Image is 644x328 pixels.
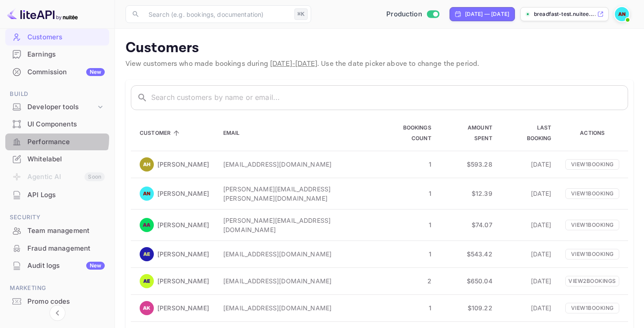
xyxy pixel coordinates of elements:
[507,249,552,259] p: [DATE]
[140,157,154,172] img: Abdelrahman Hussien
[5,222,109,240] div: Team management
[140,274,154,288] img: Ahmed Elshorbagy
[5,133,109,151] div: Performance
[86,262,105,270] div: New
[5,151,109,168] div: Whitelabel
[507,303,552,313] p: [DATE]
[140,301,154,315] img: Ali Khaled
[446,276,492,286] p: $650.04
[446,220,492,229] p: $74.07
[223,276,366,286] p: [EMAIL_ADDRESS][DOMAIN_NAME]
[140,218,154,232] img: Ahmed Abdelfattah
[5,116,109,132] a: UI Components
[5,151,109,167] a: Whitelabel
[157,160,209,169] p: [PERSON_NAME]
[380,122,431,144] span: Bookings Count
[565,276,619,286] p: View 2 booking s
[380,303,431,313] p: 1
[565,249,619,259] p: View 1 booking
[5,89,109,99] span: Build
[27,119,105,130] div: UI Components
[157,220,209,229] p: [PERSON_NAME]
[5,293,109,309] a: Promo codes
[446,122,492,144] span: Amount Spent
[5,222,109,239] a: Team management
[27,244,105,254] div: Fraud management
[380,189,431,198] p: 1
[27,137,105,147] div: Performance
[446,160,492,169] p: $593.28
[27,297,105,307] div: Promo codes
[5,99,109,115] div: Developer tools
[5,213,109,222] span: Security
[27,32,105,42] div: Customers
[380,249,431,259] p: 1
[465,10,509,18] div: [DATE] — [DATE]
[386,9,422,19] span: Production
[565,159,619,170] p: View 1 booking
[5,116,109,133] div: UI Components
[5,240,109,257] div: Fraud management
[126,39,633,57] p: Customers
[507,220,552,229] p: [DATE]
[534,10,595,18] p: breadfast-test.nuitee....
[507,122,552,144] span: Last Booking
[507,160,552,169] p: [DATE]
[5,187,109,204] div: API Logs
[5,29,109,46] div: Customers
[294,8,308,20] div: ⌘K
[143,5,291,23] input: Search (e.g. bookings, documentation)
[223,160,366,169] p: [EMAIL_ADDRESS][DOMAIN_NAME]
[5,240,109,256] a: Fraud management
[270,59,317,69] span: [DATE] - [DATE]
[558,115,628,151] th: Actions
[140,187,154,201] img: Abdelrahman Nasef
[140,247,154,261] img: Ahmed Elkorashi
[565,188,619,199] p: View 1 booking
[27,226,105,236] div: Team management
[5,46,109,63] div: Earnings
[157,189,209,198] p: [PERSON_NAME]
[5,257,109,275] div: Audit logsNew
[7,7,78,21] img: LiteAPI logo
[5,187,109,203] a: API Logs
[223,303,366,313] p: [EMAIL_ADDRESS][DOMAIN_NAME]
[27,50,105,60] div: Earnings
[157,249,209,259] p: [PERSON_NAME]
[5,46,109,62] a: Earnings
[507,276,552,286] p: [DATE]
[380,220,431,229] p: 1
[223,128,252,138] span: Email
[446,303,492,313] p: $109.22
[5,133,109,150] a: Performance
[380,276,431,286] p: 2
[27,67,105,77] div: Commission
[140,128,182,138] span: Customer
[5,64,109,81] div: CommissionNew
[157,276,209,286] p: [PERSON_NAME]
[507,189,552,198] p: [DATE]
[27,102,96,112] div: Developer tools
[565,303,619,313] p: View 1 booking
[27,190,105,200] div: API Logs
[223,249,366,259] p: [EMAIL_ADDRESS][DOMAIN_NAME]
[27,261,105,271] div: Audit logs
[5,293,109,310] div: Promo codes
[5,257,109,274] a: Audit logsNew
[126,59,479,69] span: View customers who made bookings during . Use the date picker above to change the period.
[615,7,629,21] img: Abdelrahman Nasef
[50,305,65,321] button: Collapse navigation
[5,29,109,45] a: Customers
[565,220,619,230] p: View 1 booking
[5,283,109,293] span: Marketing
[86,68,105,76] div: New
[223,184,366,203] p: [PERSON_NAME][EMAIL_ADDRESS][PERSON_NAME][DOMAIN_NAME]
[446,249,492,259] p: $543.42
[151,85,628,110] input: Search customers by name or email...
[157,303,209,313] p: [PERSON_NAME]
[223,216,366,234] p: [PERSON_NAME][EMAIL_ADDRESS][DOMAIN_NAME]
[383,9,442,19] div: Switch to Sandbox mode
[27,154,105,164] div: Whitelabel
[446,189,492,198] p: $12.39
[5,64,109,80] a: CommissionNew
